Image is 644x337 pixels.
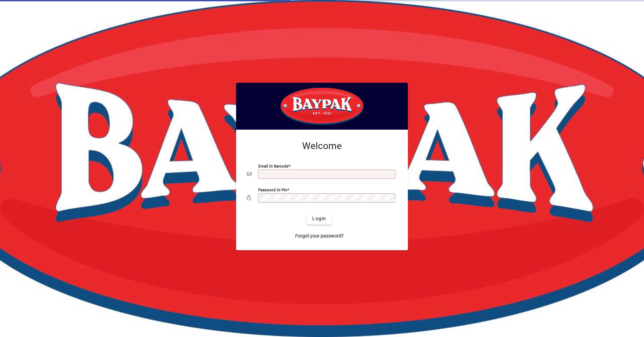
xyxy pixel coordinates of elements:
a: Forgot your password? [292,230,346,242]
mat-label: Email or Barcode [258,163,288,168]
button: Login [307,213,331,225]
span: Forgot your password? [295,232,344,240]
span: Login [312,215,326,222]
mat-label: Password or Pin [258,187,287,192]
h2: Welcome [247,140,397,152]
